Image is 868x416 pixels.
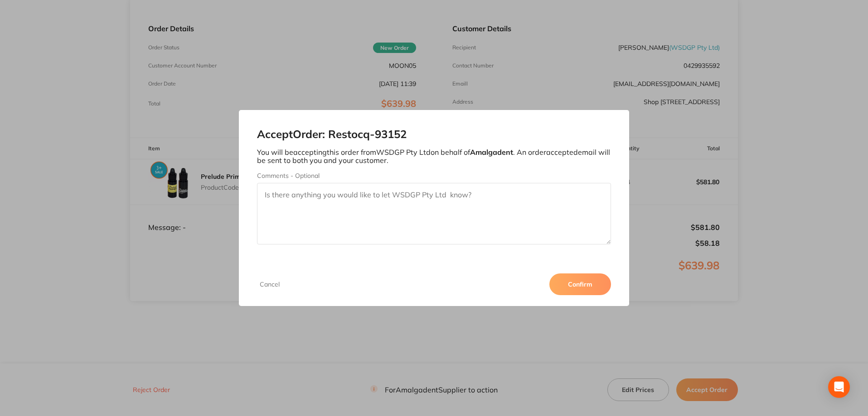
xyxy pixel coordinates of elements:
button: Confirm [549,273,611,295]
h2: Accept Order: Restocq- 93152 [257,128,611,141]
div: Open Intercom Messenger [828,376,850,398]
b: Amalgadent [470,148,513,157]
button: Cancel [257,280,282,288]
p: You will be accepting this order from WSDGP Pty Ltd on behalf of . An order accepted email will b... [257,148,611,165]
label: Comments - Optional [257,172,611,179]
